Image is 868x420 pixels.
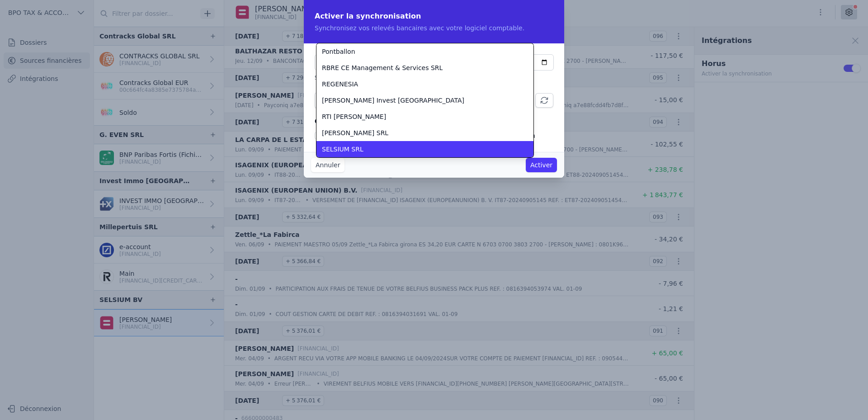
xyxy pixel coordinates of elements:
[322,145,363,154] span: SELSIUM SRL
[322,80,358,89] span: REGENESIA
[322,63,443,72] span: RBRE CE Management & Services SRL
[322,96,464,105] span: [PERSON_NAME] Invest [GEOGRAPHIC_DATA]
[322,128,388,137] span: [PERSON_NAME] SRL
[322,47,355,56] span: Pontballon
[322,112,386,121] span: RTI [PERSON_NAME]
